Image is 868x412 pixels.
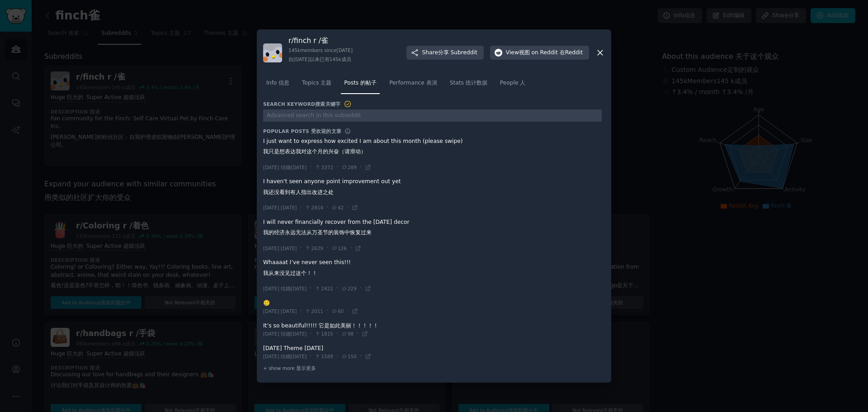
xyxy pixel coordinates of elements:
[302,79,331,87] span: Topics
[263,218,410,244] span: I will never financially recover from the [DATE] decor
[315,331,333,337] span: 1815
[520,80,525,86] font: 人
[305,308,323,314] span: 2011
[299,76,335,95] a: Topics 主题
[263,148,463,156] font: 我只是想表达我对这个月的兴奋（请滑动）
[326,244,328,252] span: ·
[310,330,311,338] span: ·
[331,204,344,211] span: 42
[360,163,362,171] span: ·
[315,164,333,170] span: 3372
[281,331,307,336] font: 结婚[DATE]
[347,204,349,212] span: ·
[263,178,401,204] span: I haven't seen anyone point improvement out yet
[300,307,302,315] span: ·
[336,352,338,360] span: ·
[263,189,401,197] font: 我还没看到有人指出改进之处
[281,246,297,251] font: [DATE]
[310,284,311,293] span: ·
[389,79,437,87] span: Performance
[341,331,354,337] span: 98
[326,204,328,212] span: ·
[313,36,328,45] font: r /雀
[450,49,477,57] span: Subreddit
[263,109,602,122] input: Advanced search in this subreddit
[519,49,530,56] font: 视图
[450,79,487,87] span: Stats
[310,163,311,171] span: ·
[341,353,357,360] span: 150
[500,79,526,87] span: People
[360,284,362,293] span: ·
[263,128,341,134] h3: Popular Posts
[336,163,338,171] span: ·
[350,244,352,252] span: ·
[321,80,331,86] font: 主题
[263,322,378,330] span: It’s so beautiful!!!!!
[288,56,353,62] font: 自[DATE]以来已有145k成员
[263,365,316,371] span: + show more
[447,76,491,95] a: Stats 统计数据
[319,322,378,329] font: 它是如此美丽！！！！！
[386,76,440,95] a: Performance 表演
[497,76,529,95] a: People 人
[263,270,351,278] font: 我从来没见过这个！！
[490,46,589,60] button: View 视图on Reddit 在Reddit
[263,204,297,211] span: [DATE]
[326,307,328,315] span: ·
[278,80,289,86] font: 信息
[426,80,437,86] font: 表演
[266,79,289,87] span: Info
[360,352,362,360] span: ·
[281,308,297,314] font: [DATE]
[288,36,353,45] h3: r/ finch
[506,49,583,57] span: View
[341,76,380,95] a: Posts 的帖子
[336,284,338,293] span: ·
[331,245,347,251] span: 126
[281,165,307,170] font: 结婚[DATE]
[263,331,307,337] span: [DATE]
[263,245,297,251] span: [DATE]
[438,49,449,56] font: 分享
[347,307,349,315] span: ·
[357,330,359,338] span: ·
[304,345,323,351] font: [DATE]
[281,205,297,210] font: [DATE]
[263,259,351,284] span: Whaaaat I’ve never seen this!!!
[311,128,342,134] font: 受欢迎的文章
[344,79,377,87] span: Posts
[466,80,487,86] font: 统计数据
[263,164,307,170] span: [DATE]
[281,354,307,359] font: 结婚[DATE]
[263,137,463,163] span: I just want to express how excited I am about this month (please swipe)
[305,245,323,251] span: 2629
[336,330,338,338] span: ·
[263,229,410,237] font: 我的经济永远无法从万圣节的装饰中恢复过来
[263,76,292,95] a: Info 信息
[531,49,583,57] span: on Reddit
[263,353,307,360] span: [DATE]
[263,285,307,292] span: [DATE]
[310,352,311,360] span: ·
[422,49,477,57] span: Share
[315,285,333,292] span: 2421
[300,204,302,212] span: ·
[305,204,323,211] span: 2814
[406,46,484,60] button: Share 分享Subreddit
[296,365,316,371] font: 显示更多
[263,100,352,108] h3: Search Keyword
[341,164,357,170] span: 289
[315,101,340,107] font: 搜索关键字
[331,308,344,314] span: 60
[560,49,583,56] font: 在Reddit
[341,285,357,292] span: 229
[281,286,307,291] font: 结婚[DATE]
[263,308,297,314] span: [DATE]
[315,353,333,360] span: 1589
[288,47,353,62] div: 145k members since [DATE]
[360,80,377,86] font: 的帖子
[300,244,302,252] span: ·
[263,43,282,62] img: finch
